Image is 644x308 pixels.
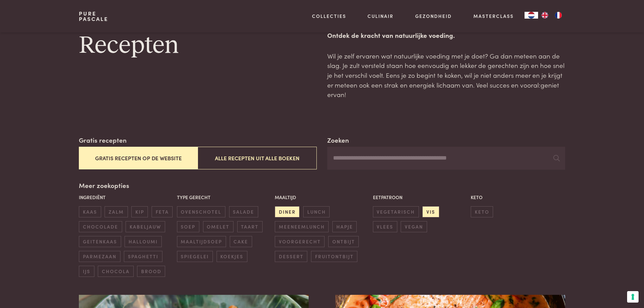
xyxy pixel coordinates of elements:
p: Type gerecht [177,194,271,201]
span: diner [275,206,299,217]
aside: Language selected: Nederlands [525,12,565,19]
span: zalm [105,206,128,217]
span: dessert [275,251,307,262]
span: geitenkaas [79,236,121,247]
a: Masterclass [473,13,514,20]
a: PurePascale [79,11,108,22]
span: spaghetti [124,251,162,262]
span: hapje [332,221,357,232]
span: kaas [79,206,101,217]
span: salade [229,206,258,217]
span: kip [131,206,148,217]
span: spiegelei [177,251,213,262]
p: Wil je zelf ervaren wat natuurlijke voeding met je doet? Ga dan meteen aan de slag. Je zult verst... [327,51,565,99]
span: taart [237,221,263,232]
span: lunch [303,206,330,217]
span: voorgerecht [275,236,325,247]
button: Alle recepten uit alle boeken [198,147,316,169]
span: feta [152,206,173,217]
h1: Recepten [79,30,316,61]
span: keto [471,206,493,217]
p: Ingrediënt [79,194,173,201]
span: vegan [401,221,427,232]
span: maaltijdsoep [177,236,226,247]
span: parmezaan [79,251,120,262]
a: Gezondheid [415,13,452,20]
span: halloumi [125,236,161,247]
span: koekjes [217,251,247,262]
span: chocola [98,266,133,277]
strong: Ontdek de kracht van natuurlijke voeding. [327,30,455,40]
span: ontbijt [328,236,359,247]
span: kabeljauw [126,221,165,232]
span: vis [422,206,439,217]
span: soep [177,221,199,232]
a: EN [538,12,552,19]
a: NL [525,12,538,19]
span: chocolade [79,221,122,232]
span: vegetarisch [373,206,419,217]
p: Maaltijd [275,194,369,201]
label: Zoeken [327,135,349,145]
a: Collecties [312,13,346,20]
button: Gratis recepten op de website [79,147,198,169]
span: brood [137,266,165,277]
a: Culinair [368,13,394,20]
button: Uw voorkeuren voor toestemming voor trackingtechnologieën [627,291,639,303]
p: Keto [471,194,565,201]
span: omelet [203,221,234,232]
label: Gratis recepten [79,135,127,145]
div: Language [525,12,538,19]
span: ovenschotel [177,206,225,217]
a: FR [552,12,565,19]
span: meeneemlunch [275,221,329,232]
span: fruitontbijt [311,251,357,262]
span: cake [230,236,252,247]
ul: Language list [538,12,565,19]
span: ijs [79,266,94,277]
p: Eetpatroon [373,194,467,201]
span: vlees [373,221,397,232]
